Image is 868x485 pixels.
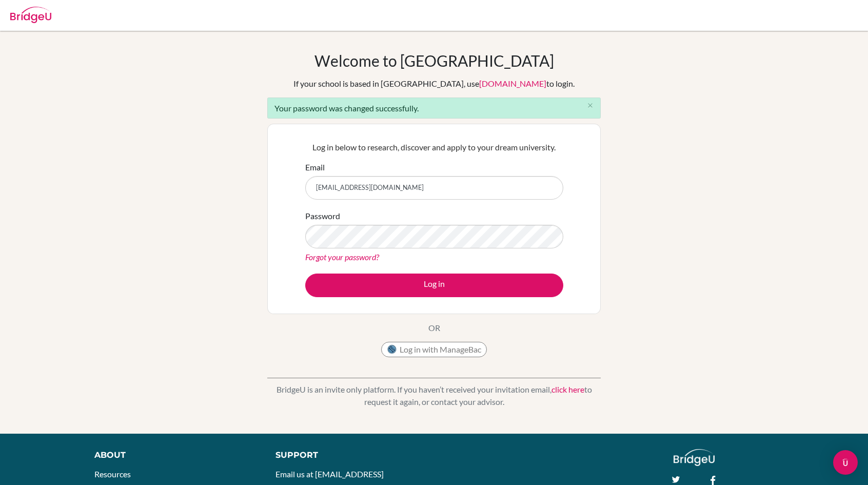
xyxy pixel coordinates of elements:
a: click here [551,384,584,394]
a: [DOMAIN_NAME] [479,79,546,88]
div: Support [275,449,423,461]
div: Open Intercom Messenger [833,450,858,475]
p: BridgeU is an invite only platform. If you haven’t received your invitation email, to request it ... [267,383,601,408]
a: Resources [94,469,131,479]
div: Your password was changed successfully. [267,98,601,119]
button: Close [580,98,600,113]
h1: Welcome to [GEOGRAPHIC_DATA] [314,51,554,70]
button: Log in with ManageBac [381,342,487,357]
label: Email [305,161,325,173]
a: Forgot your password? [305,252,379,262]
button: Log in [305,274,563,297]
p: OR [428,322,440,334]
img: logo_white@2x-f4f0deed5e89b7ecb1c2cc34c3e3d731f90f0f143d5ea2071677605dd97b5244.png [674,449,715,466]
img: Bridge-U [10,7,51,23]
i: close [586,102,594,109]
p: Log in below to research, discover and apply to your dream university. [305,141,563,153]
label: Password [305,210,340,222]
div: If your school is based in [GEOGRAPHIC_DATA], use to login. [293,77,575,90]
div: About [94,449,253,461]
